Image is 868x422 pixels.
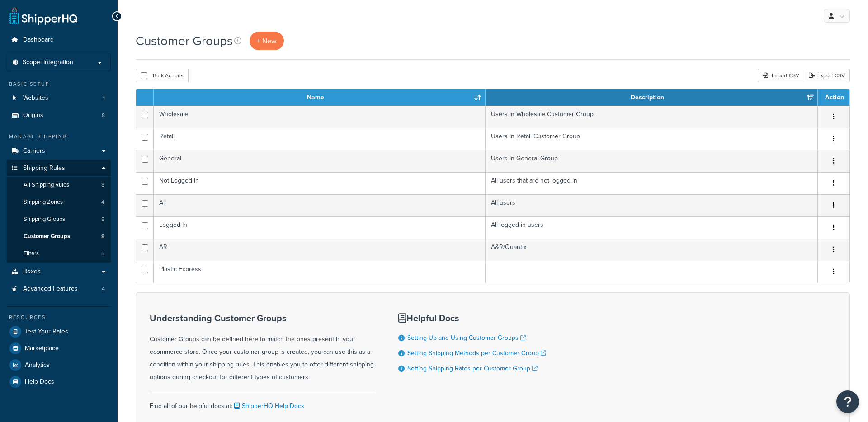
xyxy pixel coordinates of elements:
th: Name: activate to sort column ascending [154,89,486,106]
td: All users [486,194,818,216]
a: ShipperHQ Home [9,7,77,25]
span: 8 [102,112,105,119]
td: Users in Wholesale Customer Group [486,106,818,128]
div: Find all of our helpful docs at: [150,393,376,413]
td: General [154,150,486,172]
a: Advanced Features 4 [7,281,111,297]
span: Shipping Zones [24,198,63,206]
td: Retail [154,128,486,150]
td: Users in Retail Customer Group [486,128,818,150]
li: Shipping Zones [7,194,111,211]
span: Test Your Rates [25,328,68,336]
span: Advanced Features [23,285,78,293]
a: Marketplace [7,340,111,356]
span: Help Docs [25,378,54,386]
span: Analytics [25,361,50,369]
td: Wholesale [154,106,486,128]
span: 8 [101,216,104,223]
div: Customer Groups can be defined here to match the ones present in your ecommerce store. Once your ... [150,313,376,384]
div: Resources [7,314,111,321]
span: 4 [102,285,105,293]
span: 8 [101,233,104,240]
td: Plastic Express [154,261,486,283]
span: 4 [101,198,104,206]
span: 8 [101,181,104,189]
td: Logged In [154,216,486,239]
span: + New [257,36,277,46]
span: Origins [23,112,43,119]
span: Shipping Groups [24,216,65,223]
button: Bulk Actions [136,69,189,82]
li: Shipping Groups [7,211,111,228]
span: Customer Groups [24,233,70,240]
div: Basic Setup [7,80,111,88]
a: Dashboard [7,32,111,48]
a: Origins 8 [7,107,111,124]
span: Websites [23,94,48,102]
span: Filters [24,250,39,258]
a: ShipperHQ Help Docs [232,401,304,411]
button: Open Resource Center [836,390,859,413]
a: Test Your Rates [7,324,111,340]
a: All Shipping Rules 8 [7,177,111,193]
span: Scope: Integration [23,59,73,66]
span: Shipping Rules [23,164,65,172]
li: All Shipping Rules [7,177,111,193]
a: Shipping Rules [7,160,111,177]
div: Import CSV [758,69,804,82]
a: Analytics [7,357,111,373]
h1: Customer Groups [136,32,233,50]
div: Manage Shipping [7,133,111,141]
span: All Shipping Rules [24,181,69,189]
h3: Helpful Docs [398,313,546,323]
a: Shipping Zones 4 [7,194,111,211]
a: Boxes [7,263,111,280]
a: Setting Shipping Rates per Customer Group [407,364,538,373]
a: Websites 1 [7,90,111,107]
span: 5 [101,250,104,258]
a: Help Docs [7,374,111,390]
td: Users in General Group [486,150,818,172]
a: Carriers [7,143,111,159]
td: All logged in users [486,216,818,239]
li: Advanced Features [7,281,111,297]
h3: Understanding Customer Groups [150,313,376,323]
td: All users that are not logged in [486,172,818,194]
li: Filters [7,245,111,262]
span: 1 [103,94,105,102]
th: Action [818,89,849,106]
a: Setting Up and Using Customer Groups [407,333,526,342]
li: Shipping Rules [7,160,111,263]
td: All [154,194,486,216]
li: Websites [7,90,111,107]
a: Filters 5 [7,245,111,262]
li: Customer Groups [7,228,111,245]
a: + New [250,32,284,50]
span: Carriers [23,147,45,155]
a: Export CSV [804,69,850,82]
td: A&R/Quantix [486,239,818,261]
td: Not Logged in [154,172,486,194]
th: Description: activate to sort column ascending [486,89,818,106]
span: Dashboard [23,36,54,44]
a: Shipping Groups 8 [7,211,111,228]
span: Marketplace [25,345,59,352]
a: Setting Shipping Methods per Customer Group [407,348,546,358]
li: Origins [7,107,111,124]
a: Customer Groups 8 [7,228,111,245]
td: AR [154,239,486,261]
span: Boxes [23,268,41,276]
